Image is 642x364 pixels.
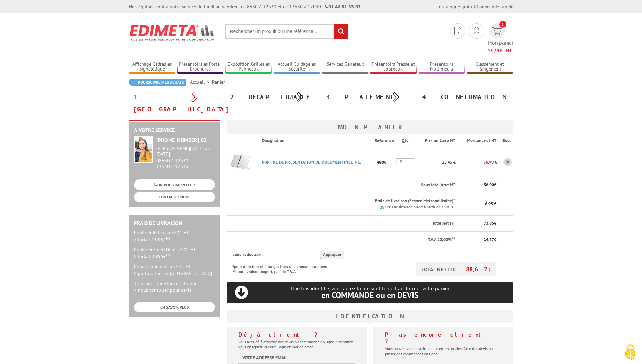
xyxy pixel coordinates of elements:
p: Panier inférieur à 350€ HT [134,229,215,243]
span: 56,90 [488,47,501,54]
p: Panier entre 350€ et 750€ HT [134,246,215,260]
span: € HT [488,47,513,54]
h3: Identification [227,310,513,323]
sup: HT [166,236,171,241]
h4: Pas encore client ? [385,331,502,345]
span: 73,85 [484,220,494,226]
small: Frais de livraison offert à partir de 750€ HT [385,205,455,209]
p: € [461,236,497,243]
label: Votre adresse email [242,354,288,361]
div: [PERSON_NAME][DATE] au [DATE] [156,146,215,157]
a: EN SAVOIR PLUS [134,302,215,312]
span: 56,90 [484,182,494,188]
img: Cookies (fenêtre modale) [622,344,639,361]
div: 4. Confirmation [417,91,513,103]
h2: Frais de Livraison [134,220,215,226]
li: Panier [212,79,225,85]
span: 16,95 € [483,201,496,207]
a: PUPITRE DE PRéSENTATION DE DOCUMENT INCLINé. [262,159,361,165]
p: Vous pouvez vous inscrire gratuitement et ainsi faire des devis ou passer des commandes en ligne. [385,346,502,356]
a: ON VOUS RAPPELLE ? [134,179,215,190]
p: Vous avez déjà effectué des devis ou commandes en ligne ? Identifiez-vous en tapant ici votre log... [238,339,355,349]
span: Mon panier [488,39,513,54]
span: > nous consulter pour devis [134,287,191,293]
img: picto.png [380,205,384,209]
div: 08h30 à 12h30 13h30 à 17h30 [156,146,215,169]
a: Catalogue gratuit [439,4,476,10]
a: Services Généraux [322,61,368,73]
a: Accueil [190,79,212,85]
span: 14,77 [484,236,494,242]
th: Qté [396,134,416,147]
th: Sup. [497,134,513,147]
h3: Mon panier [227,120,513,134]
p: Panier supérieur à 750€ HT [134,263,215,277]
sup: HT [166,253,171,257]
img: widget-service.jpg [134,136,153,163]
p: Référence [375,138,396,144]
p: *pour dom-tom et étranger frais de livraison sur devis **pour livraison export, pas de T.V.A [233,262,334,275]
span: code réduction : [233,252,264,257]
p: T.V.A 20,00%** [233,236,455,243]
div: | [439,3,513,10]
img: Edimeta [129,20,215,45]
p: Montant net HT [461,138,497,144]
span: en COMMANDE ou en DEVIS [321,290,419,300]
img: devis rapide [492,27,502,35]
p: Total net HT [233,220,455,227]
p: € [461,220,497,227]
span: > port gratuit en [GEOGRAPHIC_DATA] [134,270,212,276]
div: Nos équipes sont à votre service du lundi au vendredi de 8h30 à 12h30 et de 13h30 à 17h30 [129,3,361,10]
p: Prix unitaire HT [421,138,455,144]
h2: A votre service [134,127,215,133]
p: € [461,182,497,188]
a: Présentoirs Multimédia [419,61,465,73]
strong: 01 46 81 33 03 [325,4,361,10]
span: 88,62 [466,265,488,273]
span: > forfait 20.95€ [134,253,171,259]
a: Poursuivre mes achats [129,79,186,86]
p: Frais de livraison (France Metropolitaine)* [262,198,455,204]
input: rechercher [334,24,348,39]
button: Cookies (fenêtre modale) [618,341,642,364]
th: Sous total brut HT [256,177,455,193]
strong: [PHONE_NUMBER] 03 [156,137,207,143]
input: Rechercher un produit ou une référence... [225,24,348,39]
th: Désignation [256,134,375,147]
p: 4806 [375,156,397,168]
p: 56,90 € [456,156,497,168]
h4: Déjà client ? [238,331,355,338]
p: Transport Dom-Tom et Etranger [134,280,215,293]
a: Affichage Cadres et Signalétique [129,61,176,73]
a: Exposition Grilles et Panneaux [225,61,272,73]
a: CONTACTEZ-NOUS [134,192,215,202]
span: > forfait 16.95€ [134,236,171,243]
a: Classement et Rangement [467,61,513,73]
p: TOTAL NET TTC € [416,262,496,276]
img: devis rapide [473,27,480,35]
div: 2. Récapitulatif [225,91,321,103]
img: devis rapide [454,27,461,35]
p: Une fois identifié, vous aurez la possibilité de transformer votre panier [227,285,513,299]
a: devis rapide 1 Mon panier 56,90€ HT [488,23,513,54]
div: 3. Paiement [321,91,417,103]
div: 1. [GEOGRAPHIC_DATA] [129,91,225,115]
span: 1 [499,21,506,28]
input: Appliquer [320,251,344,259]
p: 28,45 € [416,156,455,168]
a: Présentoirs et Porte-brochures [177,61,224,73]
a: Accueil Guidage et Sécurité [274,61,320,73]
img: PUPITRE DE PRéSENTATION DE DOCUMENT INCLINé. [227,148,254,175]
a: Commande rapide [477,4,513,10]
a: Présentoirs Presse et Journaux [370,61,417,73]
